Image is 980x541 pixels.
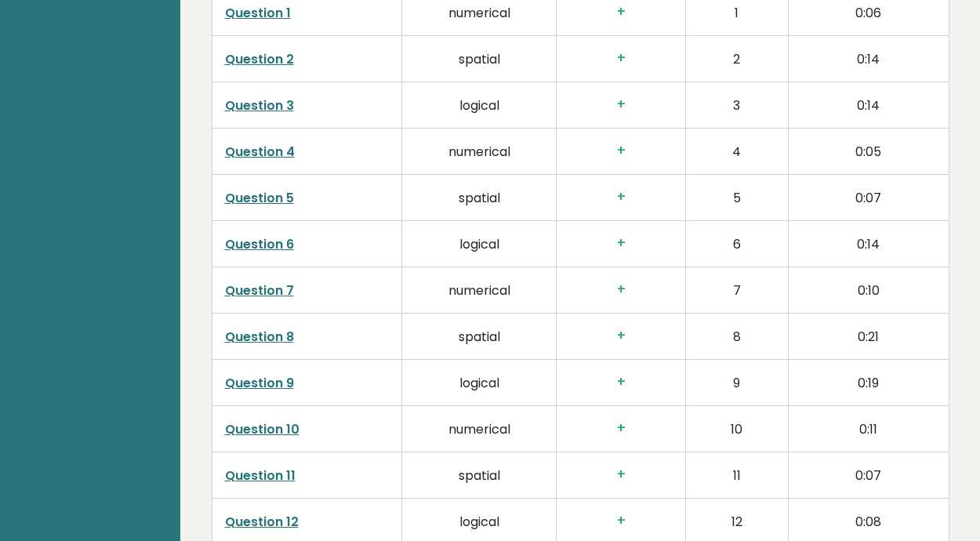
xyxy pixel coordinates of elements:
td: 5 [685,174,788,220]
td: logical [401,220,557,267]
td: numerical [401,405,557,452]
h3: + [569,420,672,437]
a: Question 5 [225,189,294,207]
td: spatial [401,174,557,220]
a: Question 12 [225,513,299,531]
td: logical [401,82,557,128]
td: 0:21 [788,313,949,359]
td: 0:19 [788,359,949,405]
td: 0:07 [788,174,949,220]
a: Question 1 [225,4,291,22]
a: Question 4 [225,143,295,161]
h3: + [569,374,672,390]
h3: + [569,143,672,159]
a: Question 3 [225,96,294,114]
td: 0:10 [788,267,949,313]
a: Question 10 [225,420,299,438]
td: 0:14 [788,82,949,128]
h3: + [569,513,672,529]
td: spatial [401,452,557,498]
td: 0:07 [788,452,949,498]
td: spatial [401,35,557,82]
td: 3 [685,82,788,128]
a: Question 6 [225,235,294,253]
a: Question 7 [225,281,294,300]
td: numerical [401,267,557,313]
td: numerical [401,128,557,174]
h3: + [569,4,672,20]
a: Question 2 [225,50,294,68]
td: 0:14 [788,220,949,267]
td: logical [401,359,557,405]
a: Question 8 [225,328,294,346]
td: 0:05 [788,128,949,174]
td: 7 [685,267,788,313]
a: Question 11 [225,467,296,485]
td: 4 [685,128,788,174]
td: spatial [401,313,557,359]
h3: + [569,235,672,252]
td: 0:14 [788,35,949,82]
h3: + [569,96,672,113]
h3: + [569,328,672,344]
td: 11 [685,452,788,498]
td: 10 [685,405,788,452]
h3: + [569,50,672,67]
a: Question 9 [225,374,294,392]
td: 0:11 [788,405,949,452]
td: 2 [685,35,788,82]
td: 8 [685,313,788,359]
h3: + [569,281,672,298]
h3: + [569,189,672,205]
td: 6 [685,220,788,267]
td: 9 [685,359,788,405]
h3: + [569,467,672,483]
